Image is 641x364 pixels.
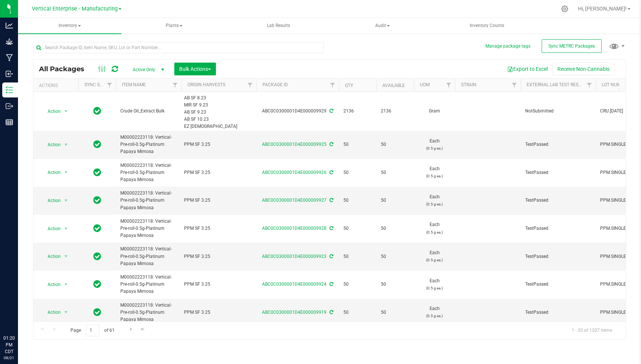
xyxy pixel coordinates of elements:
span: 50 [381,225,409,232]
div: Manage settings [560,5,569,12]
span: Gram [418,108,451,115]
a: Lot Number [602,82,629,87]
p: 01:20 PM CDT [3,335,15,355]
p: (0.5 g ea.) [418,285,451,292]
span: Each [418,165,451,180]
span: TestPassed [525,169,591,176]
iframe: Resource center [7,304,30,327]
inline-svg: Inventory [6,86,13,94]
a: Sync Status [84,82,113,87]
button: Receive Non-Cannabis [553,63,614,75]
a: Go to the next page [126,325,136,335]
p: (0.5 g ea.) [418,145,451,152]
a: Lab Results [227,18,330,34]
a: External Lab Test Result [527,82,586,87]
div: AB SF 10.23 [184,116,254,123]
a: ABC0C0300001D4E000009925 [262,142,326,147]
div: AB SF 9.23 [184,109,254,116]
button: Export to Excel [502,63,553,75]
a: ABC0C0300001D4E000009923 [262,254,326,259]
span: M00002223118: Vertical-Pre-roll-0.5g-Platinum Papaya Mimosa [120,302,177,324]
span: M00002223118: Vertical-Pre-roll-0.5g-Platinum Papaya Mimosa [120,162,177,184]
span: Action [41,167,61,178]
span: Sync from Compliance System [328,108,333,114]
span: 50 [381,309,409,316]
span: select [61,167,71,178]
span: select [61,307,71,318]
span: 50 [381,197,409,204]
span: Action [41,139,61,150]
span: In Sync [93,307,101,318]
span: select [61,223,71,234]
span: 50 [343,225,372,232]
span: Each [418,249,451,264]
span: Plants [123,18,225,33]
span: select [61,106,71,117]
a: Inventory Counts [435,18,539,34]
span: In Sync [93,139,101,150]
div: PPM SF 3.25 [184,141,254,148]
p: (0.5 g ea.) [418,312,451,319]
a: ABC0C0300001D4E000009919 [262,310,326,315]
a: UOM [420,82,430,87]
div: EZ [DEMOGRAPHIC_DATA] [184,123,254,130]
a: Filter [508,79,521,91]
span: Sync from Compliance System [328,282,333,287]
span: Each [418,221,451,235]
span: M00002223118: Vertical-Pre-roll-0.5g-Platinum Papaya Mimosa [120,246,177,267]
span: Sync from Compliance System [328,254,333,259]
span: TestPassed [525,141,591,148]
span: M00002223118: Vertical-Pre-roll-0.5g-Platinum Papaya Mimosa [120,134,177,156]
span: Sync from Compliance System [328,142,333,147]
span: select [61,251,71,262]
a: Item Name [122,82,146,87]
span: 1 - 20 of 1207 items [566,325,618,336]
input: Search Package ID, Item Name, SKU, Lot or Part Number... [33,42,324,53]
button: Bulk Actions [174,63,216,75]
span: Sync METRC Packages [548,43,595,49]
p: (0.5 g ea.) [418,172,451,180]
span: Page of 61 [64,325,121,336]
a: Strain [461,82,476,87]
a: Filter [103,79,116,91]
div: PPM SF 3.25 [184,253,254,260]
span: 2136 [343,108,372,115]
span: 50 [343,197,372,204]
span: TestPassed [525,225,591,232]
span: 50 [381,169,409,176]
span: In Sync [93,106,101,116]
span: Inventory [18,18,121,34]
span: 50 [343,169,372,176]
a: Filter [244,79,256,91]
a: Filter [443,79,455,91]
a: Filter [583,79,596,91]
span: Each [418,193,451,208]
span: Each [418,305,451,319]
span: select [61,139,71,150]
span: Hi, [PERSON_NAME]! [578,6,627,12]
span: Action [41,251,61,262]
span: 50 [343,141,372,148]
input: 1 [86,325,99,336]
span: M00002223118: Vertical-Pre-roll-0.5g-Platinum Papaya Mimosa [120,218,177,240]
a: Available [382,83,405,88]
span: 50 [381,141,409,148]
a: Package ID [262,82,288,87]
div: PPM SF 3.25 [184,169,254,176]
span: Each [418,138,451,152]
span: Audit [331,18,434,33]
span: In Sync [93,195,101,205]
span: NotSubmitted [525,108,591,115]
span: All Packages [39,65,92,73]
a: Go to the last page [138,325,148,335]
span: TestPassed [525,197,591,204]
div: Actions [39,83,75,88]
a: Filter [326,79,339,91]
span: TestPassed [525,253,591,260]
span: Action [41,279,61,290]
p: (0.5 g ea.) [418,256,451,264]
a: ABC0C0300001D4E000009926 [262,170,326,175]
span: In Sync [93,167,101,178]
inline-svg: Grow [6,38,13,45]
span: In Sync [93,251,101,262]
